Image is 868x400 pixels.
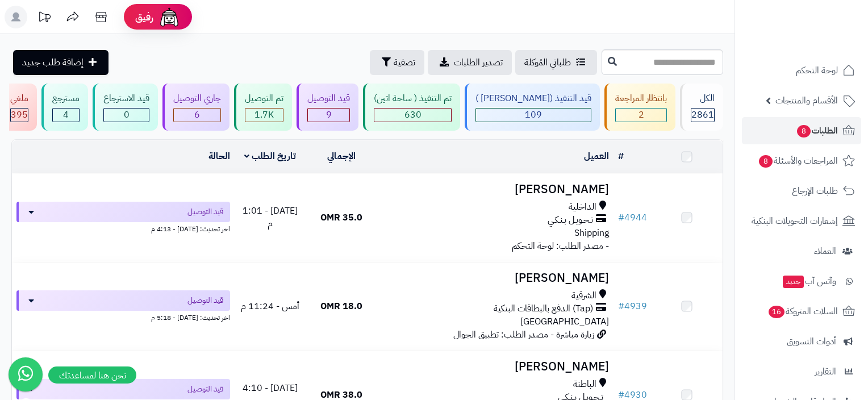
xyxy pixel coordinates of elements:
[618,149,624,163] a: #
[742,177,861,205] a: طلبات الإرجاع
[208,149,230,163] a: الحالة
[742,147,861,174] a: المراجعات والأسئلة8
[22,56,84,69] span: إضافة طلب جديد
[30,6,59,31] a: تحديثات المنصة
[187,295,223,306] span: قيد التوصيل
[174,109,220,122] div: 6
[814,243,836,259] span: العملاء
[381,360,609,373] h3: [PERSON_NAME]
[618,211,624,224] span: #
[370,50,424,75] button: تصفية
[742,117,861,144] a: الطلبات8
[515,50,597,75] a: طلباتي المُوكلة
[11,109,28,122] div: 395
[787,334,836,349] span: أدوات التسويق
[782,273,836,289] span: وآتس آب
[187,206,223,218] span: قيد التوصيل
[187,384,223,395] span: قيد التوصيل
[103,92,149,105] div: قيد الاسترجاع
[243,204,298,231] span: [DATE] - 1:01 م
[775,93,838,109] span: الأقسام والمنتجات
[13,50,108,75] a: إضافة طلب جديد
[245,109,283,122] div: 1706
[244,149,296,163] a: تاريخ الطلب
[476,109,591,122] div: 109
[525,108,542,122] span: 109
[377,174,614,262] td: - مصدر الطلب: لوحة التحكم
[135,10,153,24] span: رفيق
[194,108,200,122] span: 6
[742,298,861,325] a: السلات المتروكة16
[524,56,571,69] span: طلباتي المُوكلة
[381,272,609,285] h3: [PERSON_NAME]
[569,201,596,214] span: الداخلية
[326,108,332,122] span: 9
[691,92,715,105] div: الكل
[241,299,299,313] span: أمس - 11:24 م
[573,378,596,391] span: الباطنة
[767,303,838,319] span: السلات المتروكة
[90,84,160,131] a: قيد الاسترجاع 0
[758,153,838,169] span: المراجعات والأسئلة
[584,149,609,163] a: العميل
[691,108,714,122] span: 2861
[618,299,647,313] a: #4939
[124,108,130,122] span: 0
[232,84,294,131] a: تم التوصيل 1.7K
[104,109,149,122] div: 0
[11,108,28,122] span: 395
[63,108,69,122] span: 4
[52,92,80,105] div: مسترجع
[616,109,666,122] div: 2
[759,155,773,168] span: 8
[742,328,861,355] a: أدوات التسويق
[475,92,591,105] div: قيد التنفيذ ([PERSON_NAME] )
[428,50,512,75] a: تصدير الطلبات
[245,92,283,105] div: تم التوصيل
[783,276,804,288] span: جديد
[327,149,356,163] a: الإجمالي
[574,226,609,240] span: Shipping
[602,84,678,131] a: بانتظار المراجعة 2
[374,109,451,122] div: 630
[454,56,503,69] span: تصدير الطلبات
[307,92,350,105] div: قيد التوصيل
[381,183,609,196] h3: [PERSON_NAME]
[254,108,274,122] span: 1.7K
[797,125,811,137] span: 8
[791,32,857,56] img: logo-2.png
[39,84,90,131] a: مسترجع 4
[394,56,415,69] span: تصفية
[361,84,462,131] a: تم التنفيذ ( ساحة اتين) 630
[742,238,861,265] a: العملاء
[10,92,28,105] div: ملغي
[796,63,838,78] span: لوحة التحكم
[320,211,362,224] span: 35.0 OMR
[742,57,861,84] a: لوحة التحكم
[494,302,593,315] span: (Tap) الدفع بالبطاقات البنكية
[158,6,181,28] img: ai-face.png
[742,358,861,385] a: التقارير
[404,108,422,122] span: 630
[453,328,594,341] span: زيارة مباشرة - مصدر الطلب: تطبيق الجوال
[742,268,861,295] a: وآتس آبجديد
[16,311,230,323] div: اخر تحديث: [DATE] - 5:18 م
[53,109,79,122] div: 4
[308,109,349,122] div: 9
[294,84,361,131] a: قيد التوصيل 9
[160,84,232,131] a: جاري التوصيل 6
[548,214,593,227] span: تـحـويـل بـنـكـي
[792,183,838,199] span: طلبات الإرجاع
[796,123,838,139] span: الطلبات
[752,213,838,229] span: إشعارات التحويلات البنكية
[16,222,230,234] div: اخر تحديث: [DATE] - 4:13 م
[639,108,644,122] span: 2
[571,289,596,302] span: الشرقية
[320,299,362,313] span: 18.0 OMR
[615,92,667,105] div: بانتظار المراجعة
[618,299,624,313] span: #
[173,92,221,105] div: جاري التوصيل
[769,306,784,318] span: 16
[815,364,836,380] span: التقارير
[678,84,725,131] a: الكل2861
